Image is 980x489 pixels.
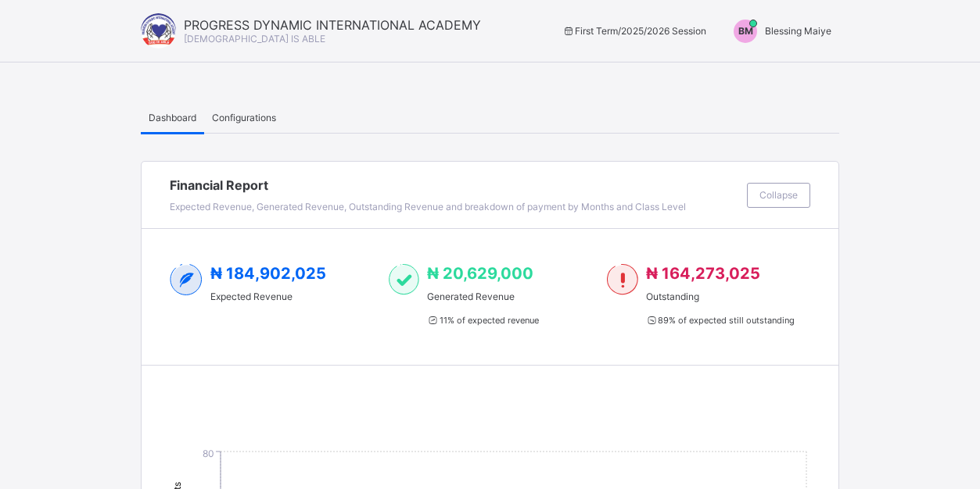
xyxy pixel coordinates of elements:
span: Outstanding [646,291,795,302]
span: 89 % of expected still outstanding [646,315,795,326]
span: Expected Revenue [210,291,326,302]
tspan: 80 [203,448,214,459]
span: 11 % of expected revenue [427,315,538,326]
span: Dashboard [149,112,196,123]
span: Generated Revenue [427,291,538,302]
span: Configurations [212,112,276,123]
span: Blessing Maiye [765,25,831,37]
span: Financial Report [170,177,739,193]
span: ₦ 184,902,025 [210,264,326,283]
span: Collapse [759,189,798,201]
span: Expected Revenue, Generated Revenue, Outstanding Revenue and breakdown of payment by Months and C... [170,201,686,212]
span: ₦ 164,273,025 [646,264,760,283]
span: session/term information [562,25,706,37]
img: expected-2.4343d3e9d0c965b919479240f3db56ac.svg [170,264,203,295]
img: outstanding-1.146d663e52f09953f639664a84e30106.svg [607,264,637,295]
span: PROGRESS DYNAMIC INTERNATIONAL ACADEMY [184,17,481,33]
span: [DEMOGRAPHIC_DATA] IS ABLE [184,33,325,45]
img: paid-1.3eb1404cbcb1d3b736510a26bbfa3ccb.svg [389,264,419,295]
span: BM [738,25,753,37]
span: ₦ 20,629,000 [427,264,533,283]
